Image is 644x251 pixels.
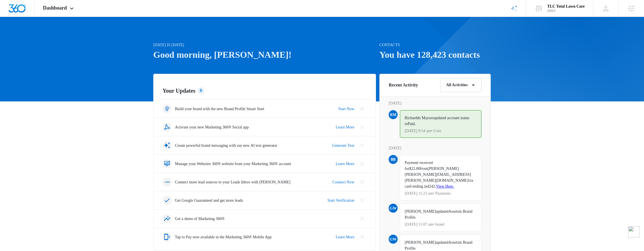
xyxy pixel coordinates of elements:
p: Connect more lead sources to your Leads Inbox with [PERSON_NAME] [175,179,291,185]
span: Richardds Mayors [405,116,434,120]
button: Close [358,123,367,132]
span: GW [389,235,398,244]
a: Learn More [336,161,354,167]
span: updated [436,209,448,214]
button: Close [358,104,367,113]
h2: Your Updates [163,86,367,95]
p: [DATE] 11:23 am • Payments [405,192,477,196]
span: Assets [449,240,459,245]
span: from [420,166,428,171]
button: Close [358,196,367,205]
button: Close [358,232,367,241]
p: [DATE] is [DATE] [153,42,376,48]
span: 4242. [427,184,436,188]
span: GW [389,204,398,213]
span: Dashboard [43,5,67,11]
p: [DATE] [389,145,481,151]
h1: Good morning, [PERSON_NAME]! [153,48,376,61]
button: All Activities [440,78,481,92]
a: Learn More [336,124,354,130]
p: Manage your Websites 360® website from your Marketing 360® account [175,161,291,167]
button: Close [358,177,367,186]
span: $22.00 [409,166,420,171]
span: [PERSON_NAME] [405,240,436,245]
a: Start Verification [327,197,354,203]
a: Connect Now [333,179,354,185]
p: Get a demo of Marketing 360® [175,216,225,222]
span: [PERSON_NAME] [428,166,459,171]
p: Build your brand with the new Brand Profile Smart Start [175,106,264,112]
p: Get Google Guaranteed and get more leads [175,197,243,203]
p: Create powerful brand messaging with our new AI text generator [175,143,277,148]
span: Payment received for [405,161,433,171]
a: Generate Text [332,143,354,148]
span: Paid. [408,122,416,126]
div: 8 [198,87,204,94]
span: updated [436,240,448,245]
p: Activate your new Marketing 360® Social app [175,124,249,130]
h6: Recent Activity [389,82,418,88]
span: updated account status to [405,116,469,126]
span: [PERSON_NAME][EMAIL_ADDRESS][PERSON_NAME][DOMAIN_NAME] [405,172,471,183]
p: [DATE] 9:54 am • Core [405,129,477,133]
div: account id [547,9,585,13]
p: [DATE] 11:07 am • brand [405,223,477,226]
button: Close [358,141,367,150]
p: Contacts [379,42,491,48]
a: Learn More [336,234,354,240]
div: account name [547,4,585,9]
a: Start Now [338,106,354,112]
h1: You have 128,423 contacts [379,48,491,61]
span: [PERSON_NAME] [405,209,436,214]
span: RM [389,110,398,119]
p: [DATE] [389,100,481,106]
span: Assets [449,209,459,214]
button: Close [358,214,367,223]
a: View Here. [436,184,454,188]
p: Tap to Pay now available in the Marketing 360® Mobile App [175,234,272,240]
button: Close [358,159,367,168]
